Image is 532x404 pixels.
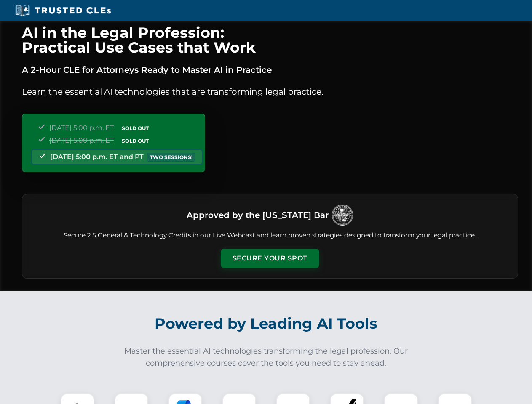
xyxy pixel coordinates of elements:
button: Secure Your Spot [221,249,319,268]
p: A 2-Hour CLE for Attorneys Ready to Master AI in Practice [22,63,518,77]
img: Logo [332,205,353,226]
p: Secure 2.5 General & Technology Credits in our Live Webcast and learn proven strategies designed ... [32,231,508,240]
p: Master the essential AI technologies transforming the legal profession. Our comprehensive courses... [119,345,414,369]
h2: Powered by Leading AI Tools [33,309,500,338]
h1: AI in the Legal Profession: Practical Use Cases that Work [22,25,518,55]
img: Trusted CLEs [13,4,113,17]
span: SOLD OUT [119,124,152,133]
h3: Approved by the [US_STATE] Bar [187,207,329,223]
span: [DATE] 5:00 p.m. ET [49,124,114,132]
span: SOLD OUT [119,136,152,145]
span: [DATE] 5:00 p.m. ET [49,136,114,144]
p: Learn the essential AI technologies that are transforming legal practice. [22,85,518,98]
